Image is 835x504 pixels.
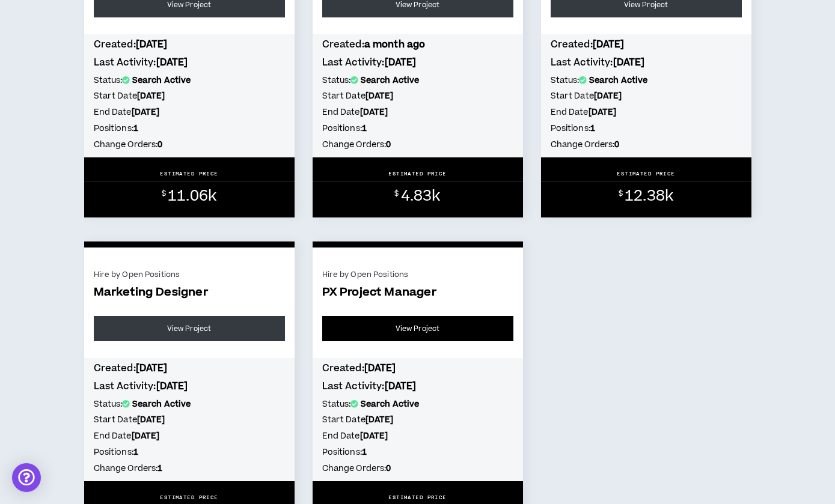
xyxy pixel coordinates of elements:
h5: Status: [551,74,742,87]
h4: Created: [94,38,285,51]
h5: Status: [94,398,285,411]
b: [DATE] [360,430,388,442]
b: [DATE] [156,380,188,393]
b: Search Active [132,398,191,410]
h5: Start Date [94,90,285,103]
span: 4.83k [401,186,441,207]
div: Hire by Open Positions [94,269,285,280]
b: Search Active [361,398,420,410]
h4: Last Activity: [322,380,513,393]
b: [DATE] [593,38,625,51]
span: 12.38k [625,186,673,207]
h5: End Date [94,106,285,119]
h4: Created: [322,362,513,375]
b: Search Active [132,74,191,87]
h4: Created: [551,38,742,51]
sup: $ [619,189,623,199]
b: [DATE] [366,414,394,426]
b: a month ago [364,38,426,51]
div: Hire by Open Positions [322,269,513,280]
b: [DATE] [364,362,396,375]
h5: Status: [94,74,285,87]
h5: End Date [551,106,742,119]
h5: Start Date [551,90,742,103]
sup: $ [162,189,166,199]
p: ESTIMATED PRICE [160,494,218,501]
b: 1 [133,446,138,458]
h5: Status: [322,74,513,87]
h5: End Date [322,106,513,119]
b: [DATE] [594,90,622,102]
b: [DATE] [137,414,165,426]
h5: Positions: [94,446,285,459]
h5: Start Date [94,413,285,427]
h4: Last Activity: [551,56,742,69]
b: [DATE] [385,380,417,393]
b: [DATE] [613,56,645,69]
h5: End Date [322,430,513,443]
h5: Change Orders: [94,462,285,475]
b: 1 [133,123,138,135]
b: 1 [590,123,595,135]
b: [DATE] [360,106,388,118]
b: [DATE] [136,38,168,51]
h5: Start Date [322,90,513,103]
h5: Positions: [322,446,513,459]
b: [DATE] [132,106,160,118]
b: 0 [158,139,162,151]
h4: Last Activity: [94,380,285,393]
h5: Start Date [322,413,513,427]
span: PX Project Manager [322,286,513,300]
b: 1 [158,463,162,475]
h5: End Date [94,430,285,443]
p: ESTIMATED PRICE [617,170,675,177]
a: View Project [322,316,513,341]
span: Marketing Designer [94,286,285,300]
p: ESTIMATED PRICE [388,170,447,177]
b: [DATE] [385,56,417,69]
h5: Change Orders: [551,138,742,151]
h4: Created: [322,38,513,51]
b: Search Active [589,74,648,87]
b: [DATE] [366,90,394,102]
b: 1 [362,123,367,135]
p: ESTIMATED PRICE [160,170,218,177]
div: Open Intercom Messenger [12,463,41,492]
h4: Last Activity: [94,56,285,69]
h5: Change Orders: [322,462,513,475]
h5: Change Orders: [322,138,513,151]
b: [DATE] [156,56,188,69]
b: Search Active [361,74,420,87]
h5: Change Orders: [94,138,285,151]
h5: Status: [322,398,513,411]
b: 1 [362,446,367,458]
p: ESTIMATED PRICE [388,494,447,501]
h5: Positions: [322,122,513,135]
sup: $ [394,189,399,199]
h4: Last Activity: [322,56,513,69]
b: [DATE] [137,90,165,102]
a: View Project [94,316,285,341]
b: [DATE] [136,362,168,375]
b: [DATE] [132,430,160,442]
h4: Created: [94,362,285,375]
b: 0 [386,139,391,151]
b: 0 [614,139,619,151]
h5: Positions: [551,122,742,135]
h5: Positions: [94,122,285,135]
b: 0 [386,463,391,475]
b: [DATE] [589,106,617,118]
span: 11.06k [168,186,216,207]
